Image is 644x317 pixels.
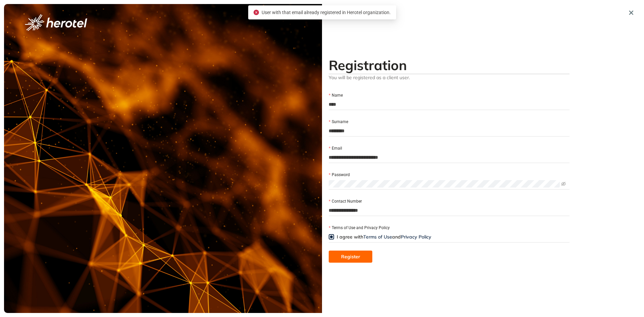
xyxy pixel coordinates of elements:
label: Contact Number [329,198,362,205]
a: Terms of Use [363,234,392,240]
input: Password [329,180,560,188]
span: I agree with and [337,234,431,240]
label: Name [329,92,343,99]
label: Password [329,172,350,178]
input: Surname [329,126,570,136]
img: logo [25,14,87,31]
a: Privacy Policy [401,234,431,240]
img: cover image [4,4,322,313]
label: Terms of Use and Privacy Policy [329,225,390,231]
span: close-circle [254,10,259,15]
span: User with that email already registered in Herotel organization. [262,10,391,15]
button: logo [14,14,98,31]
input: Email [329,152,570,162]
input: Name [329,99,570,109]
button: Register [329,251,372,263]
span: eye-invisible [561,181,566,186]
label: Surname [329,119,348,125]
input: Contact Number [329,205,570,215]
span: Register [341,253,360,260]
h2: Registration [329,57,570,73]
span: You will be registered as a client user. [329,74,570,81]
label: Email [329,145,342,152]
